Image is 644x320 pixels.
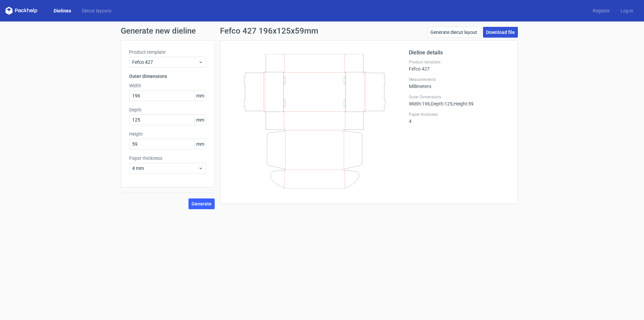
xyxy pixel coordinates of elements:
[409,112,509,117] label: Paper thickness
[129,49,206,55] label: Product template
[194,115,206,125] span: mm
[409,112,509,124] div: 4
[430,101,452,106] span: , Depth : 125
[427,27,480,38] a: Generate diecut layout
[409,101,430,106] span: Width : 196
[129,73,206,80] h3: Outer dimensions
[189,198,215,209] button: Generate
[121,27,523,35] h1: Generate new dieline
[76,7,117,14] a: Diecut layouts
[452,101,474,106] span: , Height : 59
[129,82,206,89] label: Width
[129,106,206,113] label: Depth
[194,91,206,101] span: mm
[615,7,639,14] a: Log in
[587,7,615,14] a: Register
[409,49,509,57] h2: Dieline details
[48,7,76,14] a: Dielines
[409,94,509,100] label: Outer Dimensions
[483,27,518,38] a: Download file
[132,165,198,172] span: 4 mm
[129,155,206,162] label: Paper thickness
[192,201,212,206] span: Generate
[220,27,318,35] h1: Fefco 427 196x125x59mm
[129,131,206,137] label: Height
[409,77,509,89] div: Millimeters
[409,59,509,65] label: Product template
[132,59,198,65] span: Fefco 427
[409,77,509,82] label: Measurements
[409,59,509,72] div: Fefco 427
[194,139,206,149] span: mm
